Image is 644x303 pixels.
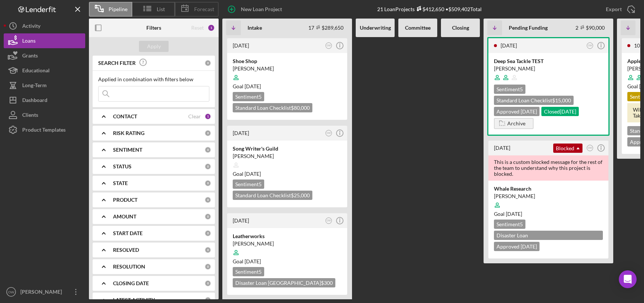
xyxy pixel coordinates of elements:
[113,230,143,236] b: START DATE
[541,107,579,116] div: Closed [DATE]
[205,280,211,287] div: 0
[619,270,637,288] div: Open Intercom Messenger
[98,60,136,66] b: SEARCH FILTER
[22,48,38,65] div: Grants
[494,96,574,105] div: Standard Loan Checklist $15,000
[22,78,47,95] div: Long-Term
[233,267,264,276] div: Sentiment 5
[598,2,640,17] button: Export
[233,103,312,112] div: Standard Loan Checklist $80,000
[245,258,261,264] time: 12/04/2023
[205,146,211,153] div: 0
[575,24,605,31] div: 2 $90,000
[4,63,85,78] button: Educational
[22,93,47,109] div: Dashboard
[233,171,261,177] span: Goal
[113,214,136,220] b: AMOUNT
[326,44,331,47] text: OW
[146,25,161,31] b: Filters
[606,2,622,17] div: Export
[226,212,348,296] a: [DATE]OWLeatherworks[PERSON_NAME]Goal [DATE]Sentiment5Disaster Loan [GEOGRAPHIC_DATA]$300
[233,65,342,72] div: [PERSON_NAME]
[205,163,211,170] div: 0
[324,41,334,51] button: OW
[205,113,211,120] div: 1
[4,48,85,63] button: Grants
[22,122,66,139] div: Product Templates
[494,65,603,72] div: [PERSON_NAME]
[233,258,261,264] span: Goal
[113,297,155,303] b: LATEST ACTIVITY
[245,83,261,89] time: 08/02/2025
[188,113,201,119] div: Clear
[113,164,132,169] b: STATUS
[233,42,249,49] time: 2025-06-18 19:47
[324,128,334,138] button: OW
[588,44,592,47] text: OW
[4,93,85,108] button: Dashboard
[4,284,85,299] button: OW[PERSON_NAME]
[494,242,540,251] div: Approved [DATE]
[494,107,540,116] div: Approved [DATE]
[157,6,165,12] span: List
[191,25,204,31] div: Reset
[147,41,161,52] div: Apply
[415,6,444,12] div: $412,650
[109,6,127,12] span: Pipeline
[226,37,348,121] a: [DATE]OWShoe Shop[PERSON_NAME]Goal [DATE]Sentiment5Standard Loan Checklist$80,000
[233,278,335,287] div: Disaster Loan [GEOGRAPHIC_DATA] $300
[113,113,137,119] b: CONTACT
[405,25,431,31] b: Committee
[488,155,608,181] div: This is a custom blocked message for the rest of the team to understand why this project is blocked.
[205,230,211,237] div: 0
[241,2,282,17] div: New Loan Project
[233,145,342,152] div: Song Writer's Guild
[113,147,142,153] b: SENTIMENT
[98,76,209,82] div: Applied in combination with filters below
[205,213,211,220] div: 0
[222,2,289,17] button: New Loan Project
[233,233,342,240] div: Leatherworks
[494,192,603,200] div: [PERSON_NAME]
[487,37,610,136] a: [DATE]OWDeep Sea Tackle TEST[PERSON_NAME]Sentiment5Standard Loan Checklist$15,000Approved [DATE]C...
[19,284,67,301] div: [PERSON_NAME]
[507,118,525,129] div: Archive
[205,197,211,203] div: 0
[233,191,312,200] div: Standard Loan Checklist $25,000
[22,33,36,50] div: Loans
[205,180,211,187] div: 0
[494,211,522,217] span: Goal
[4,78,85,93] a: Long-Term
[22,63,50,80] div: Educational
[501,42,517,49] time: 2025-02-07 21:28
[494,220,525,229] div: Sentiment 5
[360,25,391,31] b: Underwriting
[113,264,145,270] b: RESOLUTION
[233,152,342,160] div: [PERSON_NAME]
[4,33,85,48] button: Loans
[233,240,342,247] div: [PERSON_NAME]
[205,247,211,253] div: 0
[233,83,261,89] span: Goal
[4,19,85,33] button: Activity
[494,231,603,240] div: Disaster Loan [GEOGRAPHIC_DATA] $75,000
[245,171,261,177] time: 05/02/2024
[588,146,592,149] text: OW
[22,19,40,35] div: Activity
[494,145,510,151] time: 2023-04-17 14:59
[139,41,169,52] button: Apply
[324,216,334,226] button: OW
[4,108,85,122] button: Clients
[233,130,249,136] time: 2023-12-19 19:08
[494,57,603,65] div: Deep Sea Tackle TEST
[452,25,469,31] b: Closing
[113,130,145,136] b: RISK RATING
[194,6,214,12] span: Forecast
[233,217,249,224] time: 2023-10-20 21:47
[205,263,211,270] div: 0
[233,180,264,189] div: Sentiment 5
[113,280,149,286] b: CLOSING DATE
